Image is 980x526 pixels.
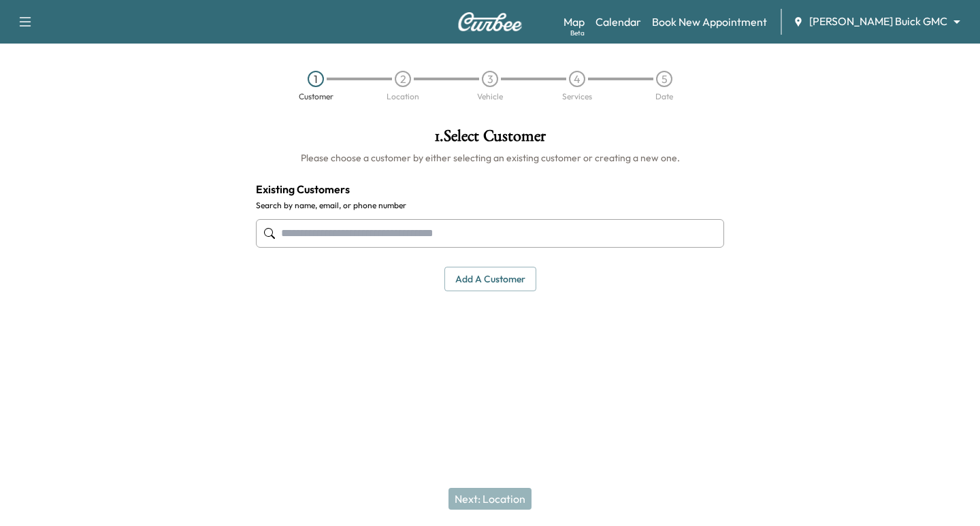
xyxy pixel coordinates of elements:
div: 3 [482,71,498,87]
span: [PERSON_NAME] Buick GMC [809,14,947,29]
a: MapBeta [563,14,585,30]
label: Search by name, email, or phone number [256,200,724,211]
div: 5 [656,71,672,87]
button: Add a customer [444,267,536,292]
div: Date [655,93,673,101]
div: Location [387,93,419,101]
a: Book New Appointment [652,14,767,30]
div: 1 [308,71,324,87]
div: 4 [569,71,585,87]
div: 2 [395,71,411,87]
div: Vehicle [477,93,503,101]
h1: 1 . Select Customer [256,128,724,151]
h6: Please choose a customer by either selecting an existing customer or creating a new one. [256,151,724,165]
div: Customer [299,93,333,101]
img: Curbee Logo [457,12,523,31]
div: Beta [570,28,585,38]
div: Services [562,93,592,101]
a: Calendar [595,14,641,30]
h4: Existing Customers [256,181,724,197]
